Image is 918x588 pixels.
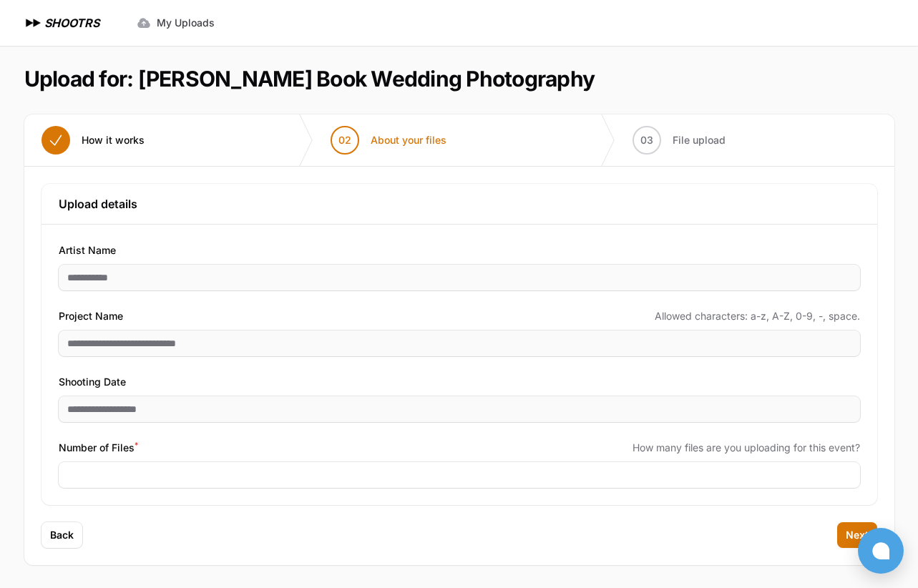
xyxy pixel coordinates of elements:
[82,133,145,147] span: How it works
[615,114,743,166] button: 03 File upload
[633,441,860,455] span: How many files are you uploading for this event?
[23,14,99,31] a: SHOOTRS SHOOTRS
[59,242,116,259] span: Artist Name
[673,133,726,147] span: File upload
[41,522,82,548] button: Back
[338,133,351,147] span: 02
[24,66,595,92] h1: Upload for: [PERSON_NAME] Book Wedding Photography
[371,133,446,147] span: About your files
[655,309,860,323] span: Allowed characters: a-z, A-Z, 0-9, -, space.
[44,14,99,31] h1: SHOOTRS
[846,528,869,542] span: Next
[24,114,162,166] button: How it works
[128,10,223,36] a: My Uploads
[50,528,74,542] span: Back
[858,528,904,574] button: Open chat window
[59,308,123,325] span: Project Name
[23,14,44,31] img: SHOOTRS
[640,133,653,147] span: 03
[59,195,860,212] h3: Upload details
[837,522,877,548] button: Next
[157,16,215,30] span: My Uploads
[59,439,138,456] span: Number of Files
[59,373,126,391] span: Shooting Date
[313,114,464,166] button: 02 About your files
